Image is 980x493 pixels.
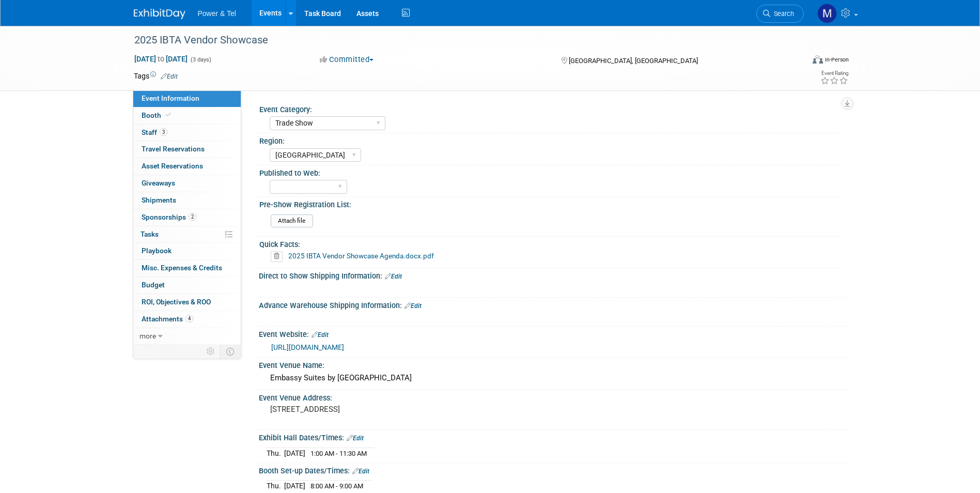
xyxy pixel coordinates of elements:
[190,56,211,63] span: (3 days)
[316,54,378,65] button: Committed
[743,54,849,69] div: Event Format
[198,9,236,18] span: Power & Tel
[756,5,804,23] a: Search
[142,128,167,136] span: Staff
[817,4,837,23] img: Madalyn Bobbitt
[259,430,847,443] div: Exhibit Hall Dates/Times:
[220,345,241,358] td: Toggle Event Tabs
[166,112,171,118] i: Booth reservation complete
[259,327,847,340] div: Event Website:
[133,260,241,276] a: Misc. Expenses & Credits
[288,252,434,260] a: 2025 IBTA Vendor Showcase Agenda.docx.pdf
[813,55,823,64] img: Format-Inperson.png
[133,192,241,209] a: Shipments
[259,358,847,371] div: Event Venue Name:
[142,246,172,255] span: Playbook
[139,332,156,340] span: more
[142,196,176,204] span: Shipments
[259,237,842,250] div: Quick Facts:
[312,331,329,338] a: Edit
[133,294,241,311] a: ROI, Objectives & ROO
[142,213,196,221] span: Sponsorships
[271,343,344,351] a: [URL][DOMAIN_NAME]
[259,133,842,146] div: Region:
[347,435,364,442] a: Edit
[142,94,199,102] span: Event Information
[185,315,193,322] span: 4
[770,10,794,18] span: Search
[142,162,203,170] span: Asset Reservations
[259,165,842,178] div: Published to Web:
[133,277,241,294] a: Budget
[133,226,241,243] a: Tasks
[259,390,847,403] div: Event Venue Address:
[142,315,193,323] span: Attachments
[142,179,175,187] span: Giveaways
[133,328,241,345] a: more
[142,264,222,272] span: Misc. Expenses & Credits
[134,9,185,19] img: ExhibitDay
[259,463,847,476] div: Booth Set-up Dates/Times:
[271,253,287,260] a: Delete attachment?
[259,102,842,115] div: Event Category:
[133,175,241,192] a: Giveaways
[133,311,241,328] a: Attachments4
[133,158,241,175] a: Asset Reservations
[569,57,698,65] span: [GEOGRAPHIC_DATA], [GEOGRAPHIC_DATA]
[259,298,847,311] div: Advance Warehouse Shipping Information:
[352,468,369,475] a: Edit
[820,71,848,76] div: Event Rating
[142,281,165,289] span: Budget
[267,370,839,386] div: Embassy Suites by [GEOGRAPHIC_DATA]
[267,481,284,491] td: Thu.
[310,482,363,490] span: 8:00 AM - 9:00 AM
[142,298,211,306] span: ROI, Objectives & ROO
[405,302,422,310] a: Edit
[142,111,173,119] span: Booth
[160,128,167,136] span: 3
[142,145,205,153] span: Travel Reservations
[134,71,178,81] td: Tags
[133,209,241,226] a: Sponsorships2
[161,73,178,80] a: Edit
[267,448,284,458] td: Thu.
[133,107,241,124] a: Booth
[284,448,305,458] td: [DATE]
[284,481,305,491] td: [DATE]
[134,54,188,64] span: [DATE] [DATE]
[131,31,788,50] div: 2025 IBTA Vendor Showcase
[825,56,849,64] div: In-Person
[189,213,196,221] span: 2
[259,268,847,282] div: Direct to Show Shipping Information:
[141,230,159,238] span: Tasks
[133,125,241,141] a: Staff3
[133,90,241,107] a: Event Information
[259,197,842,210] div: Pre-Show Registration List:
[270,405,492,414] pre: [STREET_ADDRESS]
[133,141,241,158] a: Travel Reservations
[310,450,367,457] span: 1:00 AM - 11:30 AM
[156,55,166,63] span: to
[385,273,402,280] a: Edit
[133,243,241,259] a: Playbook
[202,345,220,358] td: Personalize Event Tab Strip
